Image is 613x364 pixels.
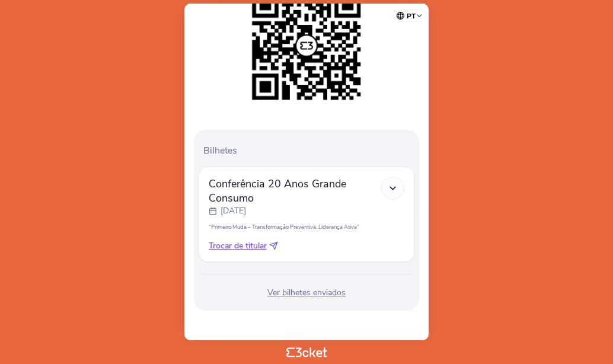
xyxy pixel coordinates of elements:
[199,287,414,299] div: Ver bilhetes enviados
[203,144,414,157] p: Bilhetes
[209,223,404,231] p: “Primeiro Muda – Transformação Preventiva, Liderança Ativa”
[209,240,267,252] span: Trocar de titular
[209,177,381,205] span: Conferência 20 Anos Grande Consumo
[221,205,246,217] p: [DATE]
